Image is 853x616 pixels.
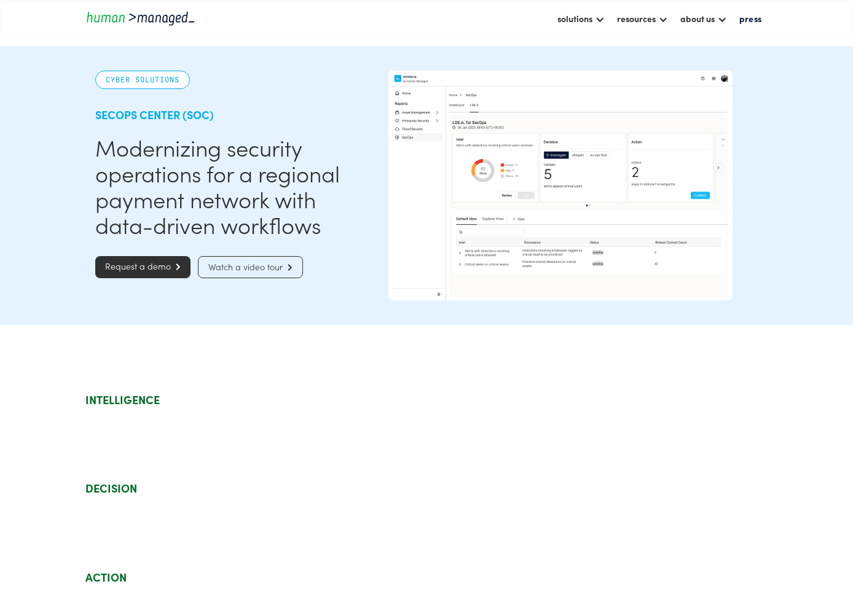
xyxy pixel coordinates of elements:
span:  [283,263,293,271]
h4: Decision [85,481,422,496]
a: Watch a video tour [198,256,303,278]
div: SecOps Center (SOC) [95,107,379,122]
h4: Action [85,570,422,585]
a: Request a demo [95,256,191,278]
h1: Modernizing security operations for a regional payment network with data-driven workflows [95,135,379,238]
a: home [85,10,196,26]
div: resources [617,11,656,26]
span:  [171,263,181,271]
div: solutions [551,8,611,29]
div: about us [680,11,715,26]
h4: Intelligence [85,392,422,407]
div: about us [674,8,733,29]
div: solutions [557,11,592,26]
a: press [733,8,768,29]
div: Cyber Solutions [95,71,190,89]
div: resources [611,8,674,29]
